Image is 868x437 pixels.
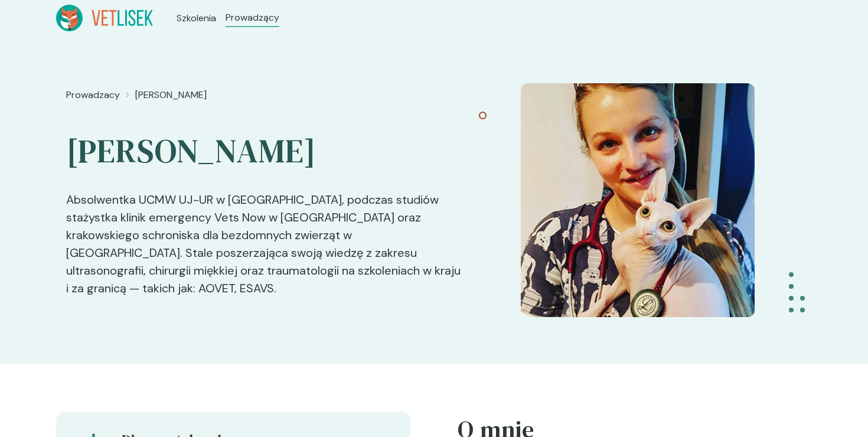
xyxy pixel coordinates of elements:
[521,83,755,317] img: 69088f02-b5a1-4b3c-a0c3-7f2feb80be74_lek-wet-lidia-nosal.png
[66,107,462,172] h2: [PERSON_NAME]
[135,88,207,102] a: [PERSON_NAME]
[66,88,120,102] a: Prowadzacy
[226,11,279,25] a: Prowadzący
[66,172,462,297] p: Absolwentka UCMW UJ-UR w [GEOGRAPHIC_DATA], podczas studiów stażystka klinik emergency Vets Now w...
[177,11,216,25] a: Szkolenia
